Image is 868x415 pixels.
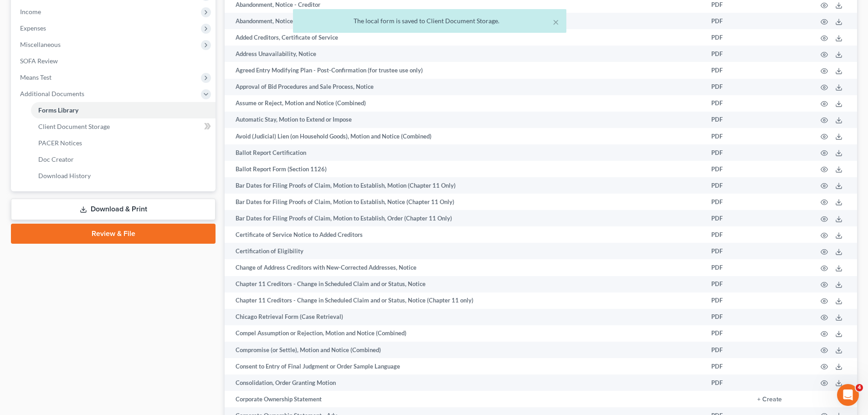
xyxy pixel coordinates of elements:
td: PDF [704,259,750,276]
a: Forms Library [31,102,216,118]
span: SOFA Review [20,57,58,65]
span: Miscellaneous [20,41,61,48]
td: Certification of Eligibility [225,243,704,259]
td: Address Unavailability, Notice [225,46,704,62]
td: PDF [704,276,750,292]
span: Client Document Storage [38,123,110,130]
td: PDF [704,325,750,342]
a: Review & File [11,224,216,244]
td: PDF [704,243,750,259]
td: PDF [704,358,750,374]
td: Automatic Stay, Motion to Extend or Impose [225,112,704,128]
span: Forms Library [38,106,78,114]
td: PDF [704,62,750,78]
td: Bar Dates for Filing Proofs of Claim, Motion to Establish, Motion (Chapter 11 Only) [225,177,704,194]
td: PDF [704,194,750,210]
td: Bar Dates for Filing Proofs of Claim, Motion to Establish, Order (Chapter 11 Only) [225,210,704,226]
td: PDF [704,46,750,62]
span: Additional Documents [20,90,84,97]
td: PDF [704,374,750,391]
iframe: Intercom live chat [837,384,859,406]
a: SOFA Review [13,53,216,69]
td: Change of Address Creditors with New-Corrected Addresses, Notice [225,259,704,276]
td: PDF [704,177,750,194]
td: Agreed Entry Modifying Plan - Post-Confirmation (for trustee use only) [225,62,704,78]
button: + Create [757,396,782,403]
td: PDF [704,161,750,177]
button: × [553,16,559,27]
a: Doc Creator [31,151,216,168]
td: Ballot Report Form (Section 1126) [225,161,704,177]
td: PDF [704,144,750,161]
div: The local form is saved to Client Document Storage. [300,16,559,26]
td: Compel Assumption or Rejection, Motion and Notice (Combined) [225,325,704,342]
td: PDF [704,226,750,243]
td: PDF [704,29,750,46]
td: PDF [704,292,750,309]
td: Chapter 11 Creditors - Change in Scheduled Claim and or Status, Notice [225,276,704,292]
td: Chicago Retrieval Form (Case Retrieval) [225,309,704,325]
td: Ballot Report Certification [225,144,704,161]
span: Doc Creator [38,155,74,163]
td: Approval of Bid Procedures and Sale Process, Notice [225,79,704,95]
span: Means Test [20,73,51,81]
td: PDF [704,79,750,95]
td: Compromise (or Settle), Motion and Notice (Combined) [225,342,704,358]
td: PDF [704,95,750,112]
td: Avoid (Judicial) Lien (on Household Goods), Motion and Notice (Combined) [225,128,704,144]
td: PDF [704,112,750,128]
td: Consent to Entry of Final Judgment or Order Sample Language [225,358,704,374]
td: Bar Dates for Filing Proofs of Claim, Motion to Establish, Notice (Chapter 11 Only) [225,194,704,210]
a: Download & Print [11,199,216,220]
td: Corporate Ownership Statement [225,391,704,407]
td: PDF [704,342,750,358]
td: PDF [704,309,750,325]
span: PACER Notices [38,139,82,147]
td: Added Creditors, Certificate of Service [225,29,704,46]
td: Chapter 11 Creditors - Change in Scheduled Claim and or Status, Notice (Chapter 11 only) [225,292,704,309]
a: Client Document Storage [31,118,216,135]
span: Download History [38,172,91,179]
td: PDF [704,210,750,226]
a: Download History [31,168,216,184]
td: PDF [704,128,750,144]
td: Assume or Reject, Motion and Notice (Combined) [225,95,704,112]
span: 4 [856,384,863,391]
td: Consolidation, Order Granting Motion [225,374,704,391]
td: Certificate of Service Notice to Added Creditors [225,226,704,243]
a: PACER Notices [31,135,216,151]
span: Income [20,8,41,15]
